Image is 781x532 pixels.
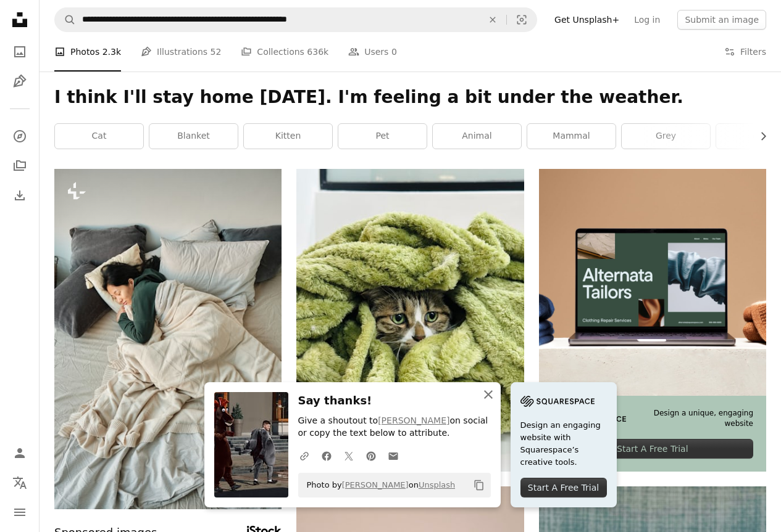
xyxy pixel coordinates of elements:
[520,478,607,497] div: Start A Free Trial
[547,10,627,30] a: Get Unsplash+
[539,169,766,472] a: Design a unique, engaging websiteStart A Free Trial
[7,69,32,94] a: Illustrations
[520,392,595,411] img: file-1705255347840-230a6ab5bca9image
[539,169,766,396] img: file-1707885205802-88dd96a21c72image
[382,443,404,468] a: Share over email
[338,124,427,149] a: pet
[54,334,282,345] a: a woman is sleeping on a bed with a lot of pillows
[7,153,32,178] a: Collections
[315,443,338,468] a: Share on Facebook
[141,32,221,72] a: Illustrations 52
[7,500,32,525] button: Menu
[55,8,76,31] button: Search Unsplash
[391,45,397,59] span: 0
[419,480,455,489] a: Unsplash
[211,45,222,59] span: 52
[641,408,753,429] span: Design a unique, engaging website
[7,124,32,149] a: Explore
[724,32,766,72] button: Filters
[342,480,409,489] a: [PERSON_NAME]
[7,183,32,208] a: Download History
[296,314,524,325] a: a cat hiding in a pile of green blankets
[520,419,607,469] span: Design an engaging website with Squarespace’s creative tools.
[244,124,332,149] a: kitten
[301,475,456,495] span: Photo by on
[241,32,328,72] a: Collections 636k
[298,415,491,440] p: Give a shoutout to on social or copy the text below to attribute.
[622,124,710,149] a: grey
[360,443,382,468] a: Share on Pinterest
[752,124,766,149] button: scroll list to the right
[54,169,282,509] img: a woman is sleeping on a bed with a lot of pillows
[378,415,449,425] a: [PERSON_NAME]
[7,7,32,35] a: Home — Unsplash
[627,10,667,30] a: Log in
[552,439,753,459] div: Start A Free Trial
[7,470,32,495] button: Language
[507,8,537,31] button: Visual search
[338,443,360,468] a: Share on Twitter
[55,124,143,149] a: cat
[307,45,328,59] span: 636k
[54,86,766,108] h1: I think I'll stay home [DATE]. I'm feeling a bit under the weather.
[348,32,397,72] a: Users 0
[677,10,766,30] button: Submit an image
[7,441,32,465] a: Log in / Sign up
[479,8,506,31] button: Clear
[7,39,32,64] a: Photos
[149,124,238,149] a: blanket
[298,392,491,410] h3: Say thanks!
[54,7,537,32] form: Find visuals sitewide
[511,382,617,507] a: Design an engaging website with Squarespace’s creative tools.Start A Free Trial
[296,169,524,472] img: a cat hiding in a pile of green blankets
[469,475,490,496] button: Copy to clipboard
[527,124,616,149] a: mammal
[433,124,521,149] a: animal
